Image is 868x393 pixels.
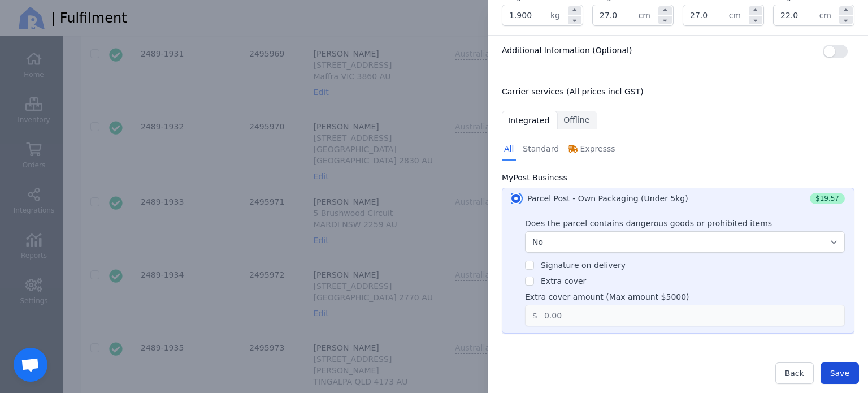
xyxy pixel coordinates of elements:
button: Integrated [502,111,558,129]
button: Parcel Post - Own Packaging (Under 5kg)$19.57Does the parcel contains dangerous goods or prohibit... [502,188,854,334]
h3: Additional Information (Optional) [502,45,632,56]
a: All [502,139,516,161]
a: Open chat [14,348,47,382]
button: Save [821,362,859,384]
div: Parcel Post - Own Packaging (Under 5kg) [527,193,688,204]
a: Expresss [566,139,617,161]
label: Extra cover [541,277,586,286]
button: Offline [558,111,597,129]
h3: Carrier services (All prices incl GST) [502,86,854,97]
a: Standard [520,139,561,161]
label: Does the parcel contains dangerous goods or prohibited items [525,218,772,229]
span: $19.57 [810,193,845,204]
label: Signature on delivery [541,261,626,270]
span: | Fulfilment [51,9,127,27]
button: Back [775,362,814,384]
span: $ [526,305,537,326]
span: Offline [563,114,589,126]
span: Back [785,369,804,378]
h3: MyPost Business [502,172,572,183]
label: Extra cover amount (Max amount $5000) [525,291,689,303]
span: Save [830,369,849,378]
span: Integrated [508,115,549,126]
